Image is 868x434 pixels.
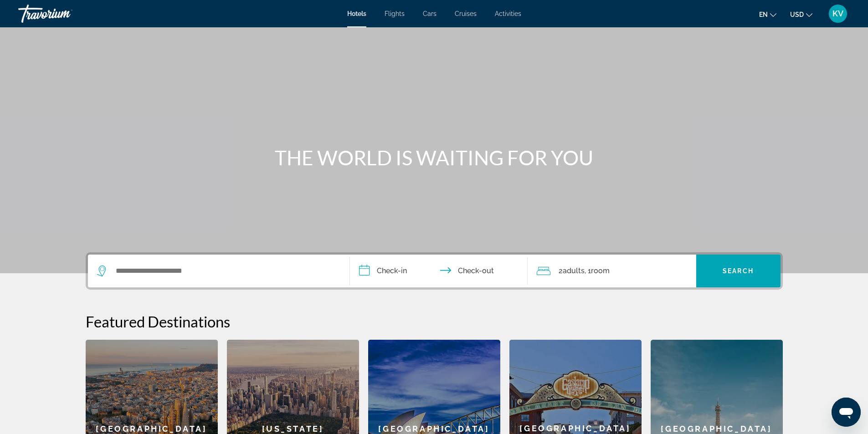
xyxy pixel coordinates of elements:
[723,267,754,275] span: Search
[347,10,366,17] a: Hotels
[790,11,804,18] span: USD
[696,255,781,287] button: Search
[790,8,812,21] button: Change currency
[832,398,861,427] iframe: Button to launch messaging window
[263,146,605,169] h1: THE WORLD IS WAITING FOR YOU
[350,255,528,287] button: Check in and out dates
[495,10,521,17] a: Activities
[832,9,843,18] span: KV
[86,312,783,331] h2: Featured Destinations
[423,10,437,17] a: Cars
[826,4,850,23] button: User Menu
[559,265,585,277] span: 2
[528,255,696,287] button: Travelers: 2 adults, 0 children
[18,2,109,26] a: Travorium
[563,266,585,275] span: Adults
[385,10,405,17] a: Flights
[591,266,610,275] span: Room
[585,265,610,277] span: , 1
[759,11,768,18] span: en
[88,255,781,287] div: Search widget
[455,10,477,17] a: Cruises
[759,8,776,21] button: Change language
